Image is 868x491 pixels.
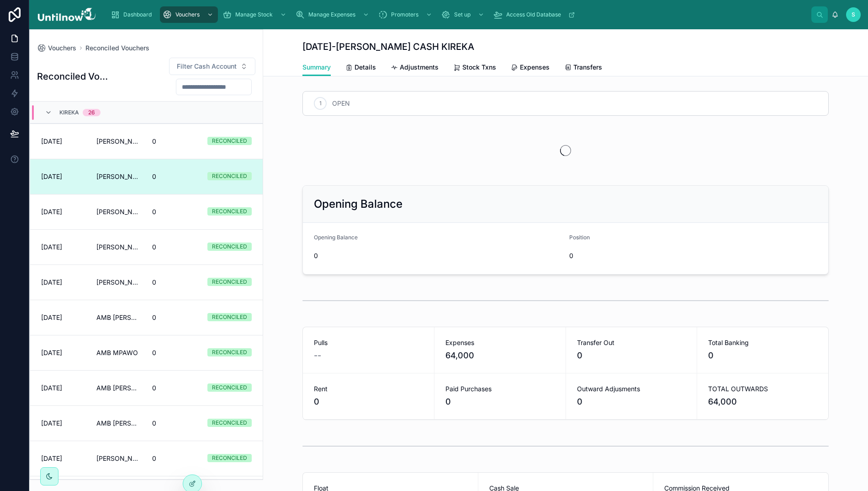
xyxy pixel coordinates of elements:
span: Pulls [314,338,423,347]
h1: [DATE]-[PERSON_NAME] CASH KIREKA [302,40,474,53]
span: [PERSON_NAME] [96,137,141,146]
span: [DATE] [41,207,85,216]
h1: Reconciled Vouchers [37,70,112,83]
span: 0 [577,395,686,408]
span: 0 [577,349,686,362]
a: [DATE][PERSON_NAME]0RECONCILED [30,229,263,264]
span: Position [569,234,590,241]
a: Adjustments [391,59,439,77]
a: Manage Stock [220,6,291,23]
span: Adjustments [400,63,439,72]
div: RECONCILED [212,207,247,216]
span: 0 [314,251,562,260]
div: RECONCILED [212,172,247,180]
a: Summary [302,59,331,76]
span: TOTAL OUTWARDS [708,384,817,394]
span: 0 [569,251,817,260]
span: 0 [152,454,196,463]
span: 64,000 [445,349,555,362]
span: Total Banking [708,338,817,347]
a: [DATE][PERSON_NAME] CASH KIREKA0RECONCILED [30,159,263,194]
span: Expenses [445,338,555,347]
span: [DATE] [41,313,85,322]
span: Promoters [391,11,418,18]
img: App logo [37,7,96,22]
a: Details [345,59,376,77]
span: 0 [152,419,196,428]
span: [DATE] [41,348,85,357]
a: [DATE][PERSON_NAME]0RECONCILED [30,124,263,159]
div: RECONCILED [212,243,247,251]
span: -- [314,349,321,362]
span: Details [355,63,376,72]
span: 0 [152,348,196,357]
span: [DATE] [41,243,85,252]
button: Select Button [169,58,255,75]
a: Stock Txns [453,59,496,77]
span: Outward Adjusments [577,384,686,394]
span: [DATE] [41,454,85,463]
span: Manage Expenses [308,11,355,18]
span: Paid Purchases [445,384,555,394]
h2: Opening Balance [314,197,402,211]
span: Stock Txns [462,63,496,72]
span: Summary [302,63,331,72]
span: 0 [152,207,196,216]
a: [DATE][PERSON_NAME]0RECONCILED [30,264,263,300]
span: 64,000 [708,395,817,408]
div: RECONCILED [212,137,247,145]
span: Set up [454,11,471,18]
a: Reconciled Vouchers [85,43,149,53]
span: 0 [708,349,817,362]
span: Access Old Database [506,11,561,18]
span: Rent [314,384,423,394]
span: S [852,11,855,18]
span: Vouchers [48,43,76,53]
span: [PERSON_NAME] CASH KIREKA [96,172,141,181]
span: AMB [PERSON_NAME] [96,313,141,322]
span: Expenses [520,63,550,72]
a: Promoters [376,6,437,23]
span: Manage Stock [235,11,273,18]
div: 26 [88,109,95,116]
span: AMB [PERSON_NAME] [96,383,141,393]
span: 1 [319,100,322,107]
span: [PERSON_NAME] [96,207,141,216]
span: 0 [152,137,196,146]
a: Expenses [511,59,550,77]
a: Vouchers [37,43,76,53]
span: [DATE] [41,419,85,428]
a: Access Old Database [491,6,580,23]
a: Vouchers [160,6,218,23]
a: Set up [439,6,489,23]
a: [DATE][PERSON_NAME]0RECONCILED [30,194,263,229]
span: Transfer Out [577,338,686,347]
span: Filter Cash Account [177,62,237,71]
span: AMB [PERSON_NAME] [96,419,141,428]
a: Transfers [564,59,602,77]
div: RECONCILED [212,419,247,427]
span: [DATE] [41,383,85,393]
span: Kireka [59,109,79,116]
span: 0 [152,313,196,322]
span: 0 [152,383,196,393]
a: [DATE]AMB [PERSON_NAME]0RECONCILED [30,370,263,405]
span: OPEN [332,99,350,108]
span: [PERSON_NAME] [96,278,141,287]
span: [PERSON_NAME] [96,243,141,252]
div: RECONCILED [212,348,247,356]
div: scrollable content [103,5,811,25]
span: [DATE] [41,137,85,146]
span: Transfers [573,63,602,72]
div: RECONCILED [212,278,247,286]
span: 0 [314,395,423,408]
span: 0 [152,278,196,287]
span: Dashboard [123,11,152,18]
span: 0 [152,243,196,252]
span: Vouchers [175,11,200,18]
span: AMB MPAWO [96,348,138,357]
span: [PERSON_NAME] CASH KIREKA [96,454,141,463]
div: RECONCILED [212,454,247,462]
a: [DATE][PERSON_NAME] CASH KIREKA0RECONCILED [30,441,263,476]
